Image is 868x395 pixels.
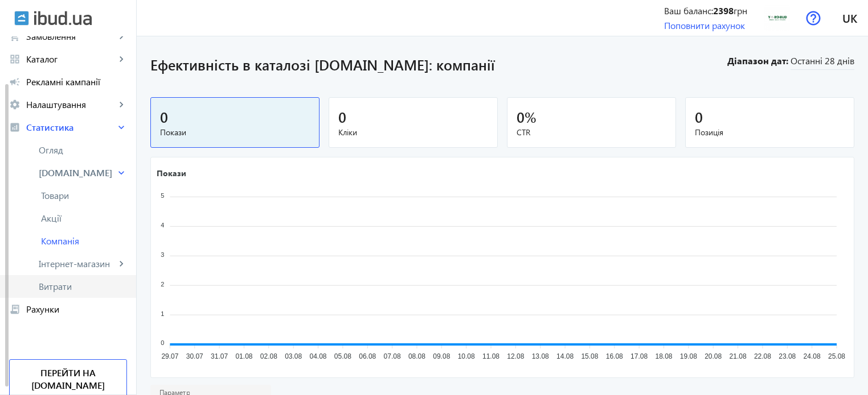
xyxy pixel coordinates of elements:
mat-icon: keyboard_arrow_right [116,167,127,178]
span: Рекламні кампанії [26,76,127,88]
tspan: 15.08 [581,352,598,360]
tspan: 16.08 [606,352,623,360]
tspan: 3 [161,251,164,257]
span: Компанія [41,235,127,247]
tspan: 23.08 [779,352,796,360]
tspan: 29.07 [161,352,178,360]
mat-icon: shopping_cart [9,31,21,42]
tspan: 19.08 [680,352,697,360]
img: 190976889ff17d5be17315637454000-d747de8c2b.png [764,5,790,31]
h1: Ефективність в каталозі [DOMAIN_NAME]: компанії [150,55,726,74]
mat-icon: campaign [9,76,21,88]
tspan: 25.08 [828,352,845,360]
span: Інтернет-магазин [39,258,116,269]
span: Позиція [695,127,845,138]
span: Останні 28 днів [791,55,854,70]
tspan: 24.08 [804,352,821,360]
mat-icon: keyboard_arrow_right [116,31,127,42]
tspan: 1 [161,310,164,317]
span: CTR [517,127,666,138]
tspan: 08.08 [408,352,425,360]
img: ibud.svg [14,11,29,26]
mat-icon: keyboard_arrow_right [116,53,127,65]
span: Товари [41,190,127,201]
b: 2398 [713,5,734,16]
tspan: 14.08 [556,352,574,360]
mat-icon: receipt_long [9,303,21,315]
tspan: 01.08 [235,352,252,360]
span: Каталог [26,53,116,65]
mat-icon: analytics [9,122,21,133]
span: Акції [41,213,127,224]
a: Поповнити рахунок [664,19,745,31]
mat-icon: keyboard_arrow_right [116,99,127,110]
tspan: 11.08 [482,352,499,360]
tspan: 0 [161,339,164,346]
span: uk [842,11,857,25]
tspan: 2 [161,280,164,287]
span: 0 [338,107,346,126]
span: % [525,107,537,126]
tspan: 12.08 [507,352,524,360]
tspan: 09.08 [433,352,450,360]
tspan: 02.08 [260,352,277,360]
tspan: 5 [161,192,164,199]
text: Покази [157,167,186,178]
tspan: 31.07 [211,352,228,360]
span: Витрати [39,281,127,292]
span: 0 [695,107,703,126]
tspan: 05.08 [334,352,351,360]
tspan: 20.08 [705,352,722,360]
span: Кліки [338,127,488,138]
span: Замовлення [26,31,116,42]
tspan: 13.08 [532,352,549,360]
tspan: 18.08 [655,352,672,360]
span: [DOMAIN_NAME] [39,167,116,178]
img: ibud_text.svg [34,11,92,26]
img: help.svg [806,11,821,26]
tspan: 22.08 [754,352,771,360]
b: Діапазон дат: [726,55,788,67]
div: Ваш баланс: грн [664,5,747,17]
span: Рахунки [26,303,127,315]
mat-icon: keyboard_arrow_right [116,258,127,269]
mat-icon: grid_view [9,53,21,65]
tspan: 07.08 [384,352,401,360]
span: Налаштування [26,99,116,110]
span: Покази [160,127,310,138]
tspan: 17.08 [630,352,648,360]
span: 0 [160,107,168,126]
span: Огляд [39,144,127,156]
tspan: 21.08 [730,352,747,360]
tspan: 03.08 [285,352,302,360]
mat-icon: keyboard_arrow_right [116,122,127,133]
tspan: 4 [161,221,164,228]
tspan: 04.08 [310,352,327,360]
tspan: 06.08 [359,352,376,360]
mat-icon: settings [9,99,21,110]
tspan: 10.08 [458,352,475,360]
tspan: 30.07 [186,352,203,360]
span: 0 [517,107,525,126]
span: Статистика [26,122,116,133]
